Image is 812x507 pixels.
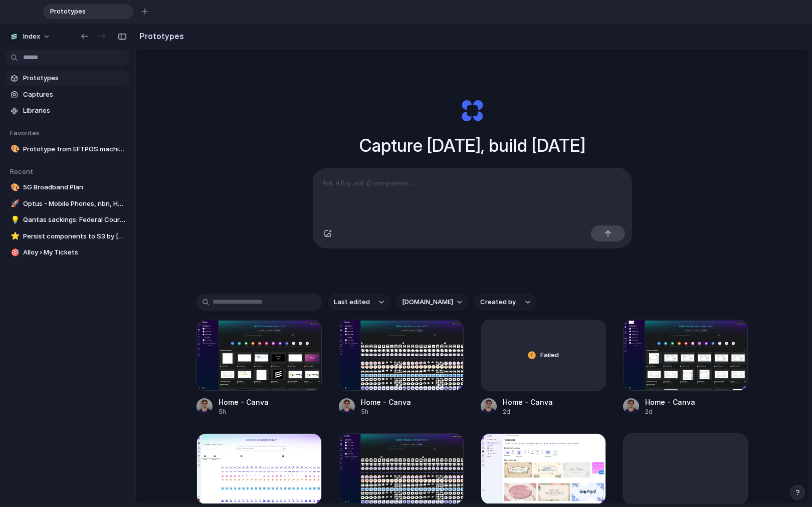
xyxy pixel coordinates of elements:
span: Alloy › My Tickets [23,247,126,258]
span: Failed [540,350,559,360]
span: Prototypes [46,7,117,17]
span: Prototype from EFTPOS machines | eCommerce | free quote | Tyro [23,144,126,154]
a: Home - CanvaHome - Canva2d [623,320,748,416]
span: [DOMAIN_NAME] [402,297,453,307]
span: Last edited [334,297,370,307]
h2: Prototypes [135,30,184,42]
div: 5h [219,407,269,416]
button: Created by [474,294,536,311]
span: Prototypes [23,73,126,83]
a: Prototypes [5,71,130,86]
button: 💡 [9,215,19,225]
span: Recent [10,167,33,175]
a: 🎨5G Broadband Plan [5,180,130,195]
div: 🚀 [11,198,18,209]
button: Last edited [328,294,390,311]
a: 💡Qantas sackings: Federal Court hits airline with $90m penalty for 1800 illegal sackings in [DATE] [5,212,130,227]
button: 🎨 [9,144,19,154]
span: Index [23,32,40,42]
span: 5G Broadband Plan [23,182,126,192]
button: Index [5,29,56,45]
div: Home - Canva [361,397,411,407]
div: 5h [361,407,411,416]
a: 🎨Prototype from EFTPOS machines | eCommerce | free quote | Tyro [5,142,130,157]
div: 2d [503,407,553,416]
div: 💡 [11,214,18,226]
button: 🚀 [9,199,19,209]
button: 🎯 [9,247,19,258]
h1: Capture [DATE], build [DATE] [359,132,585,159]
span: Persist components to S3 by [PERSON_NAME] Request #2971 · Index-Technologies/index [23,231,126,241]
div: Home - Canva [645,397,695,407]
div: ⭐ [11,230,18,242]
a: ⭐Persist components to S3 by [PERSON_NAME] Request #2971 · Index-Technologies/index [5,229,130,244]
a: 🚀Optus - Mobile Phones, nbn, Home Internet, Entertainment and Sport [5,196,130,211]
div: 🎨 [11,143,18,155]
div: Home - Canva [503,397,553,407]
a: Libraries [5,103,130,118]
button: [DOMAIN_NAME] [396,294,468,311]
div: 🎯 [11,247,18,259]
div: Prototypes [43,4,133,19]
a: Home - CanvaHome - Canva5h [339,320,464,416]
div: 🎨 [11,182,18,193]
span: Optus - Mobile Phones, nbn, Home Internet, Entertainment and Sport [23,199,126,209]
a: Home - CanvaHome - Canva5h [196,320,322,416]
span: Libraries [23,106,126,116]
button: 🎨 [9,182,19,192]
span: Qantas sackings: Federal Court hits airline with $90m penalty for 1800 illegal sackings in [DATE] [23,215,126,225]
span: Captures [23,90,126,100]
span: Created by [480,297,516,307]
div: 2d [645,407,695,416]
a: Captures [5,87,130,102]
span: Favorites [10,129,40,137]
button: ⭐ [9,231,19,241]
a: FailedHome - Canva2d [481,320,606,416]
a: 🎯Alloy › My Tickets [5,245,130,260]
div: Home - Canva [219,397,269,407]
